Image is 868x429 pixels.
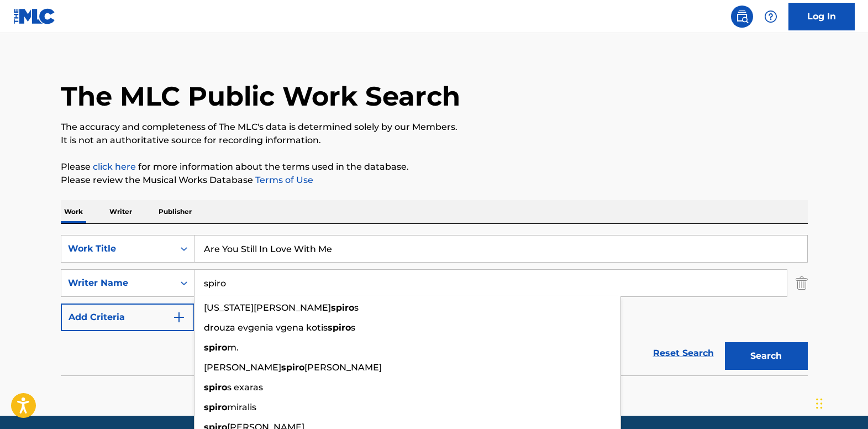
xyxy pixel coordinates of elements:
span: s [354,302,359,313]
iframe: Chat Widget [813,376,868,429]
span: m. [227,342,239,353]
span: miralis [227,402,256,412]
h1: The MLC Public Work Search [61,80,460,113]
strong: spiro [204,382,227,393]
span: [PERSON_NAME] [304,362,382,373]
span: [US_STATE][PERSON_NAME] [204,302,331,313]
strong: spiro [204,402,227,412]
img: Delete Criterion [796,269,808,297]
img: MLC Logo [13,8,56,24]
p: Writer [106,200,135,223]
a: Reset Search [648,341,719,365]
p: Please review the Musical Works Database [61,174,808,187]
div: Help [760,6,782,28]
strong: spiro [328,322,351,333]
div: Drag [816,387,823,420]
p: Work [61,200,86,223]
p: Publisher [155,200,195,223]
strong: spiro [331,302,354,313]
strong: spiro [204,342,227,353]
span: s [351,322,355,333]
span: drouza evgenia vgena kotis [204,322,328,333]
span: s exaras [227,382,263,393]
div: Writer Name [68,276,167,290]
a: Public Search [731,6,753,28]
img: help [764,10,777,23]
strong: spiro [281,362,304,373]
div: Work Title [68,242,167,255]
span: [PERSON_NAME] [204,362,281,373]
a: click here [93,161,136,172]
a: Log In [788,3,855,30]
p: The accuracy and completeness of The MLC's data is determined solely by our Members. [61,121,808,134]
p: It is not an authoritative source for recording information. [61,134,808,147]
form: Search Form [61,235,808,375]
button: Search [725,342,808,370]
img: 9d2ae6d4665cec9f34b9.svg [172,311,186,324]
button: Add Criteria [61,304,194,331]
a: Terms of Use [253,175,313,185]
img: search [735,10,749,23]
p: Please for more information about the terms used in the database. [61,160,808,174]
